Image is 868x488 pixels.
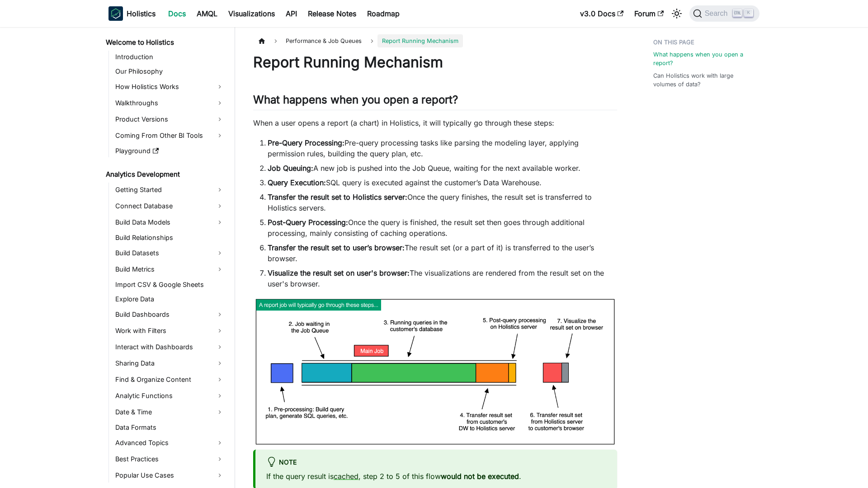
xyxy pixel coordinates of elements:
[113,145,227,157] a: Playground
[191,6,223,21] a: AMQL
[113,324,227,338] a: Work with Filters
[362,6,405,21] a: Roadmap
[113,96,227,110] a: Walkthroughs
[113,215,227,230] a: Build Data Models
[334,472,359,481] a: cached
[268,138,344,147] strong: Pre-Query Processing:
[113,372,227,387] a: Find & Organize Content
[268,163,617,174] li: A new job is pushed into the Job Queue, waiting for the next available worker.
[268,243,405,252] strong: Transfer the result set to user’s browser:
[113,199,227,213] a: Connect Database
[266,457,606,469] div: Note
[113,293,227,305] a: Explore Data
[113,128,227,143] a: Coming From Other BI Tools
[575,6,629,21] a: v3.0 Docs
[744,9,753,17] kbd: K
[113,262,227,277] a: Build Metrics
[281,34,366,47] span: Performance & Job Queues
[99,27,235,488] nav: Docs sidebar
[653,50,754,67] a: What happens when you open a report?
[253,34,270,47] a: Home page
[266,471,606,482] p: If the query result is , step 2 to 5 of this flow .
[113,307,227,322] a: Build Dashboards
[268,137,617,159] li: Pre-query processing tasks like parsing the modeling layer, applying permission rules, building t...
[670,6,684,21] button: Switch between dark and light mode (currently light mode)
[113,278,227,291] a: Import CSV & Google Sheets
[113,468,227,483] a: Popular Use Cases
[629,6,669,21] a: Forum
[113,356,227,371] a: Sharing Data
[113,452,227,466] a: Best Practices
[223,6,280,21] a: Visualizations
[302,6,362,21] a: Release Notes
[653,71,754,89] a: Can Holistics work with large volumes of data?
[268,268,410,277] strong: Visualize the result set on user's browser:
[163,6,191,21] a: Docs
[108,6,156,21] a: HolisticsHolistics
[108,6,123,21] img: Holistics
[127,8,156,19] b: Holistics
[702,9,733,18] span: Search
[377,34,463,47] span: Report Running Mechanism
[113,80,227,94] a: How Holistics Works
[113,421,227,434] a: Data Formats
[268,217,617,239] li: Once the query is finished, the result set then goes through additional processing, mainly consis...
[268,192,407,202] strong: Transfer the result set to Holistics server:
[689,5,759,22] button: Search (Ctrl+K)
[103,168,227,181] a: Analytics Development
[268,178,326,187] strong: Query Execution:
[268,177,617,188] li: SQL query is executed against the customer’s Data Warehouse.
[113,436,227,450] a: Advanced Topics
[113,112,227,127] a: Product Versions
[280,6,302,21] a: API
[268,242,617,264] li: The result set (or a part of it) is transferred to the user’s browser.
[268,218,348,227] strong: Post-Query Processing:
[113,183,227,197] a: Getting Started
[113,246,227,260] a: Build Datasets
[113,51,227,63] a: Introduction
[113,405,227,419] a: Date & Time
[441,472,519,481] strong: would not be executed
[268,164,313,173] strong: Job Queuing:
[253,93,617,110] h2: What happens when you open a report?
[253,117,617,128] p: When a user opens a report (a chart) in Holistics, it will typically go through these steps:
[268,267,617,289] li: The visualizations are rendered from the result set on the user's browser.
[113,231,227,244] a: Build Relationships
[268,192,617,213] li: Once the query finishes, the result set is transferred to Holistics servers.
[113,65,227,78] a: Our Philosophy
[253,53,617,71] h1: Report Running Mechanism
[113,389,227,403] a: Analytic Functions
[113,340,227,354] a: Interact with Dashboards
[103,36,227,49] a: Welcome to Holistics
[253,34,617,47] nav: Breadcrumbs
